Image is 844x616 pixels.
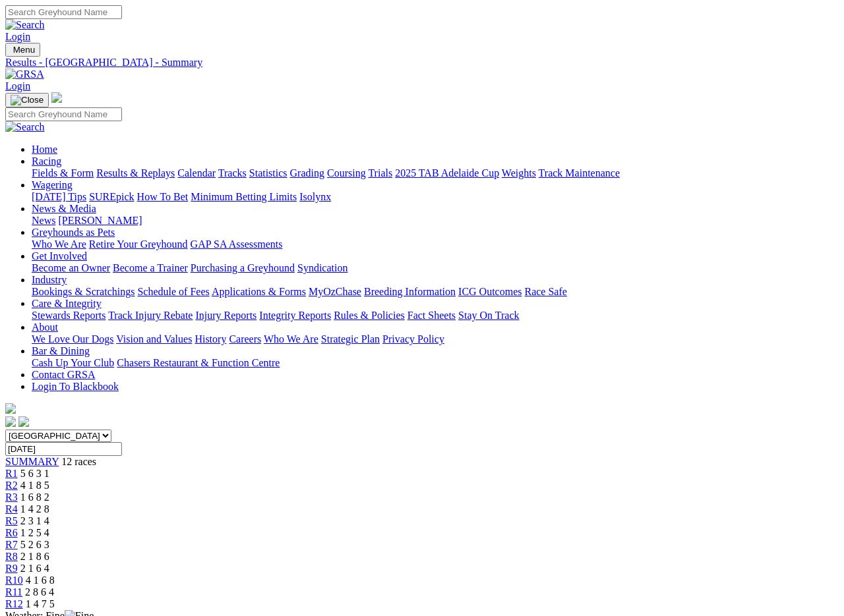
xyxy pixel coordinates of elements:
a: R1 [5,468,18,479]
a: Vision and Values [116,333,192,345]
a: R11 [5,586,22,598]
a: Industry [32,274,67,285]
a: SUREpick [89,191,134,202]
a: Trials [368,167,392,179]
a: ICG Outcomes [458,286,522,297]
a: Retire Your Greyhound [89,238,188,250]
a: Track Maintenance [539,167,620,179]
a: Syndication [297,262,347,273]
a: Racing [32,155,61,167]
div: Results - [GEOGRAPHIC_DATA] - Summary [5,57,839,69]
a: Login To Blackbook [32,381,119,392]
button: Toggle navigation [5,93,49,107]
a: Stay On Track [458,310,519,321]
a: How To Bet [137,191,189,202]
span: 2 1 8 6 [20,551,49,562]
a: Breeding Information [364,286,456,297]
span: R7 [5,539,18,550]
input: Select date [5,442,122,456]
input: Search [5,107,122,121]
a: Minimum Betting Limits [191,191,297,202]
img: facebook.svg [5,416,16,427]
a: Who We Are [32,238,86,250]
a: Fact Sheets [407,310,456,321]
a: Chasers Restaurant & Function Centre [117,357,280,368]
span: Menu [13,45,35,55]
a: Calendar [177,167,216,179]
a: Home [32,144,57,155]
img: logo-grsa-white.png [5,403,16,414]
a: Careers [229,333,261,345]
a: Tracks [218,167,247,179]
a: Login [5,80,30,92]
a: R6 [5,527,18,538]
div: Racing [32,167,839,179]
a: Wagering [32,179,73,190]
span: 1 6 8 2 [20,491,49,503]
span: R2 [5,480,18,491]
a: [DATE] Tips [32,191,86,202]
a: R4 [5,503,18,515]
span: 2 1 6 4 [20,563,49,574]
a: Become a Trainer [113,262,188,273]
div: News & Media [32,215,839,227]
div: Industry [32,286,839,298]
a: Rules & Policies [334,310,405,321]
a: Isolynx [299,191,331,202]
a: R8 [5,551,18,562]
a: Cash Up Your Club [32,357,114,368]
a: We Love Our Dogs [32,333,113,345]
span: 2 3 1 4 [20,515,49,526]
a: Injury Reports [195,310,256,321]
a: Results & Replays [96,167,175,179]
div: About [32,333,839,345]
a: R9 [5,563,18,574]
div: Greyhounds as Pets [32,238,839,250]
div: Care & Integrity [32,310,839,322]
a: News & Media [32,203,96,214]
button: Toggle navigation [5,43,40,57]
span: 1 2 5 4 [20,527,49,538]
a: Bookings & Scratchings [32,286,135,297]
a: Who We Are [264,333,318,345]
a: Stewards Reports [32,310,105,321]
a: Schedule of Fees [137,286,209,297]
a: Privacy Policy [382,333,444,345]
a: Contact GRSA [32,369,95,380]
img: twitter.svg [18,416,29,427]
span: 1 4 7 5 [26,598,55,609]
a: Care & Integrity [32,298,102,309]
a: GAP SA Assessments [191,238,283,250]
a: Bar & Dining [32,345,90,356]
img: Search [5,121,45,133]
a: SUMMARY [5,456,59,467]
a: History [195,333,226,345]
a: Coursing [327,167,366,179]
a: [PERSON_NAME] [58,215,142,226]
span: 1 4 2 8 [20,503,49,515]
a: R3 [5,491,18,503]
a: R12 [5,598,23,609]
a: 2025 TAB Adelaide Cup [395,167,499,179]
span: 5 2 6 3 [20,539,49,550]
a: Race Safe [524,286,566,297]
a: Greyhounds as Pets [32,227,115,238]
a: Fields & Form [32,167,94,179]
span: R5 [5,515,18,526]
a: Login [5,31,30,42]
input: Search [5,5,122,19]
a: Get Involved [32,250,87,262]
span: 12 races [61,456,96,467]
img: GRSA [5,69,44,80]
img: Close [11,95,44,105]
a: Become an Owner [32,262,110,273]
span: 4 1 6 8 [26,574,55,586]
a: Applications & Forms [212,286,306,297]
a: Grading [290,167,324,179]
